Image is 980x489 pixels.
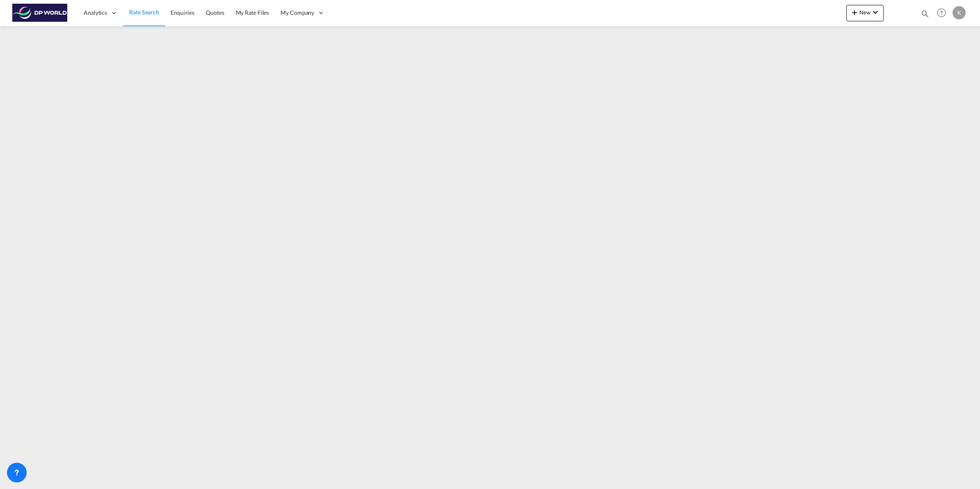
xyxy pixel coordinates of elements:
[84,9,107,17] span: Analytics
[934,6,948,20] span: Help
[921,9,930,18] md-icon: icon-magnify
[953,6,966,19] div: K
[129,9,159,16] span: Rate Search
[850,9,880,16] span: New
[171,9,194,16] span: Enquiries
[871,7,880,17] md-icon: icon-chevron-down
[206,9,224,16] span: Quotes
[850,7,859,17] md-icon: icon-plus 400-fg
[12,4,68,22] img: c08ca190194411f088ed0f3ba295208c.png
[921,9,930,21] div: icon-magnify
[846,5,884,21] button: icon-plus 400-fgNewicon-chevron-down
[236,9,269,16] span: My Rate Files
[280,9,314,17] span: My Company
[934,6,953,21] div: Help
